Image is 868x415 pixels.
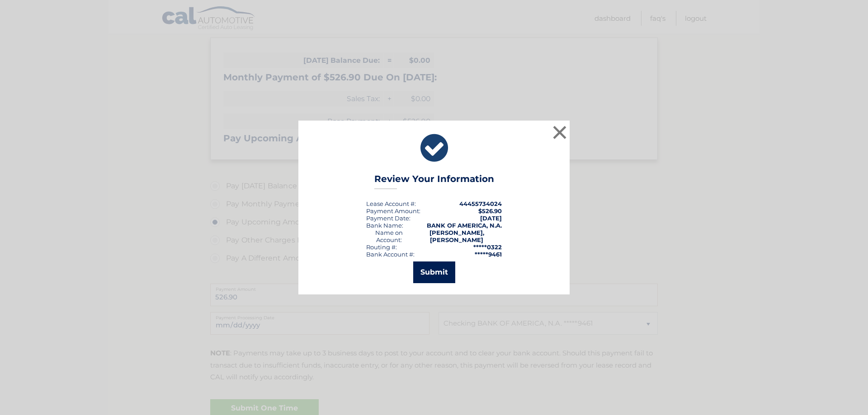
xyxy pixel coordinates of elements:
[480,214,502,222] span: [DATE]
[413,261,455,283] button: Submit
[374,173,494,189] h3: Review Your Information
[551,123,569,141] button: ×
[366,200,416,207] div: Lease Account #:
[366,222,403,229] div: Bank Name:
[366,251,415,258] div: Bank Account #:
[427,222,502,229] strong: BANK OF AMERICA, N.A.
[366,243,397,251] div: Routing #:
[366,229,412,243] div: Name on Account:
[478,207,502,214] span: $526.90
[366,207,420,214] div: Payment Amount:
[459,200,502,207] strong: 44455734024
[366,214,409,222] span: Payment Date
[366,214,410,222] div: :
[429,229,484,243] strong: [PERSON_NAME],[PERSON_NAME]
